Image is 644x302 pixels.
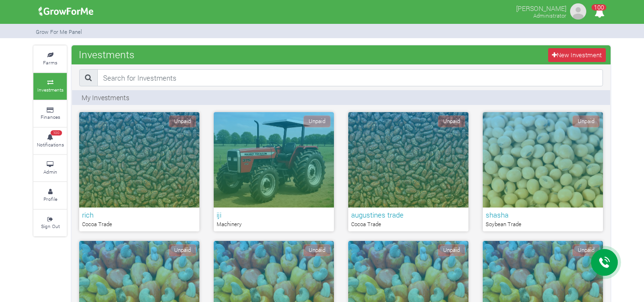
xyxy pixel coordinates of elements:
[43,59,57,66] small: Farms
[483,112,603,231] a: Unpaid shasha Soybean Trade
[548,48,606,62] a: New Investment
[572,244,600,256] span: Unpaid
[438,115,465,127] span: Unpaid
[79,112,199,231] a: Unpaid rich Cocoa Trade
[590,9,609,18] a: 100
[37,141,64,148] small: Notifications
[438,244,465,256] span: Unpaid
[33,73,67,99] a: Investments
[76,45,137,64] span: Investments
[37,86,63,93] small: Investments
[351,210,466,219] h6: augustines trade
[348,112,468,231] a: Unpaid augustines trade Cocoa Trade
[82,210,197,219] h6: rich
[33,101,67,127] a: Finances
[51,130,62,136] span: 100
[97,69,603,86] input: Search for Investments
[169,244,196,256] span: Unpaid
[169,115,196,127] span: Unpaid
[516,2,566,13] p: [PERSON_NAME]
[33,155,67,181] a: Admin
[486,220,600,229] p: Soybean Trade
[43,196,57,202] small: Profile
[82,93,129,103] p: My Investments
[217,220,331,229] p: Machinery
[303,115,331,127] span: Unpaid
[41,114,60,120] small: Finances
[351,220,466,229] p: Cocoa Trade
[33,182,67,208] a: Profile
[486,210,600,219] h6: shasha
[214,112,334,231] a: Unpaid iji Machinery
[590,2,609,23] i: Notifications
[592,4,606,10] span: 100
[35,2,97,21] img: growforme image
[82,220,197,229] p: Cocoa Trade
[572,115,600,127] span: Unpaid
[36,28,82,35] small: Grow For Me Panel
[41,223,60,229] small: Sign Out
[303,244,331,256] span: Unpaid
[33,210,67,236] a: Sign Out
[569,2,588,21] img: growforme image
[43,168,57,175] small: Admin
[33,128,67,154] a: 100 Notifications
[33,46,67,72] a: Farms
[533,12,566,19] small: Administrator
[217,210,331,219] h6: iji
